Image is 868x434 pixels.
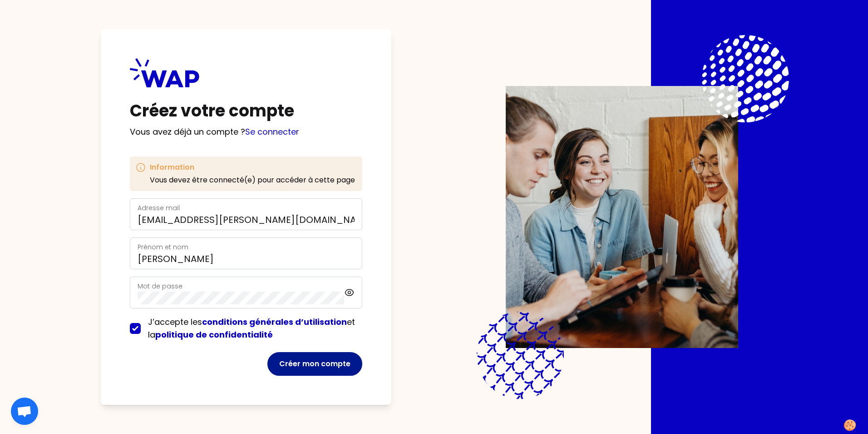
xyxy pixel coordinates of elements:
label: Mot de passe [138,282,182,291]
button: Créer mon compte [267,352,362,376]
label: Adresse mail [138,203,180,212]
h1: Créez votre compte [130,102,362,120]
h3: Information [150,162,355,173]
a: conditions générales d’utilisation [202,316,347,328]
a: politique de confidentialité [155,329,273,340]
p: Vous devez être connecté(e) pour accéder à cette page [150,175,355,186]
a: Se connecter [245,126,299,137]
span: J’accepte les et la [148,316,355,340]
img: Description [506,86,738,348]
p: Vous avez déjà un compte ? [130,126,362,138]
label: Prénom et nom [138,242,188,252]
div: Ouvrir le chat [11,398,38,425]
